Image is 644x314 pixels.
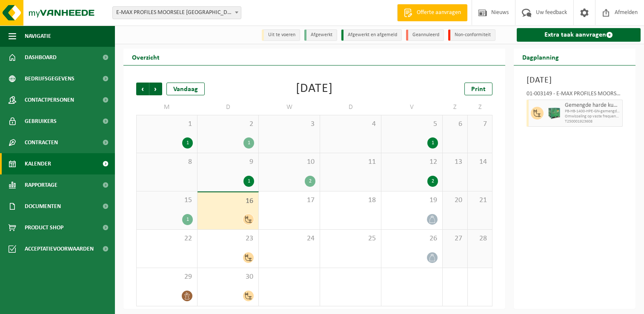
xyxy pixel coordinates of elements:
li: Uit te voeren [262,29,300,41]
span: E-MAX PROFILES MOORSELE NV - MOORSELE [113,7,241,19]
span: 8 [141,157,193,167]
span: 25 [324,234,377,243]
span: Gebruikers [25,111,57,132]
span: Product Shop [25,217,63,238]
span: 13 [447,157,463,167]
span: Gemengde harde kunststoffen (PE, PP en PVC), recycleerbaar (industrieel) [565,102,620,109]
span: 20 [447,196,463,205]
td: V [381,100,443,115]
td: M [136,100,197,115]
span: Vorige [136,83,149,95]
span: 26 [386,234,438,243]
span: 23 [202,234,254,243]
li: Non-conformiteit [448,29,495,41]
span: Contracten [25,132,58,153]
span: 21 [472,196,488,205]
a: Print [464,83,492,95]
span: 24 [263,234,315,243]
img: PB-HB-1400-HPE-GN-01 [548,107,561,120]
span: 10 [263,157,315,167]
span: Kalender [25,153,51,174]
span: Contactpersonen [25,89,74,111]
li: Afgewerkt en afgemeld [341,29,402,41]
span: Volgende [149,83,162,95]
span: 11 [324,157,377,167]
div: [DATE] [296,83,333,95]
span: 30 [202,272,254,282]
a: Offerte aanvragen [397,4,467,21]
td: D [197,100,259,115]
span: 27 [447,234,463,243]
span: Print [471,86,486,93]
span: 15 [141,196,193,205]
span: Rapportage [25,174,57,196]
span: PB-HB-1400-HPE-GN-gemengde kunststoffen (recycl), incl PVC [565,109,620,114]
span: 16 [202,197,254,206]
div: 1 [182,137,193,148]
span: Navigatie [25,26,51,47]
li: Afgewerkt [304,29,337,41]
div: 1 [182,214,193,225]
li: Geannuleerd [406,29,444,41]
div: 2 [305,176,315,187]
span: 4 [324,120,377,129]
div: 01-003149 - E-MAX PROFILES MOORSELE [GEOGRAPHIC_DATA] - [GEOGRAPHIC_DATA] [527,91,623,100]
span: 6 [447,120,463,129]
span: 14 [472,157,488,167]
span: Omwisseling op vaste frequentie (incl. verwerking) [565,114,620,119]
span: 17 [263,196,315,205]
span: 1 [141,120,193,129]
span: Dashboard [25,47,57,68]
td: W [259,100,320,115]
span: 2 [202,120,254,129]
span: 19 [386,196,438,205]
h2: Overzicht [123,49,168,65]
div: 2 [427,176,438,187]
td: D [320,100,381,115]
span: 22 [141,234,193,243]
span: 9 [202,157,254,167]
div: 1 [243,176,254,187]
span: 3 [263,120,315,129]
a: Extra taak aanvragen [517,28,641,42]
h2: Dagplanning [514,49,567,65]
div: 1 [243,137,254,148]
span: 7 [472,120,488,129]
span: Offerte aanvragen [415,9,463,17]
span: Bedrijfsgegevens [25,68,74,89]
span: Documenten [25,196,61,217]
span: T250001923608 [565,119,620,124]
span: 28 [472,234,488,243]
td: Z [443,100,468,115]
span: 12 [386,157,438,167]
span: Acceptatievoorwaarden [25,238,94,260]
td: Z [468,100,493,115]
span: 5 [386,120,438,129]
div: Vandaag [166,83,205,95]
h3: [DATE] [527,74,623,87]
span: E-MAX PROFILES MOORSELE NV - MOORSELE [112,6,241,19]
div: 1 [427,137,438,148]
span: 29 [141,272,193,282]
span: 18 [324,196,377,205]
